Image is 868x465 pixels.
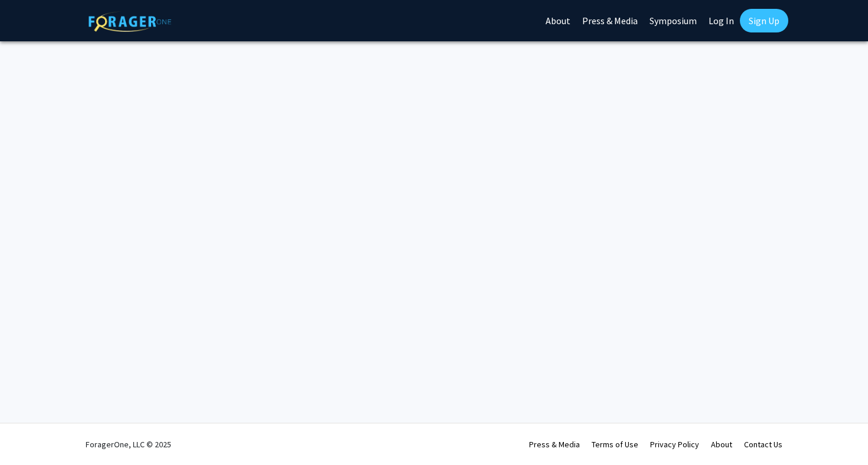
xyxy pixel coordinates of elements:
div: ForagerOne, LLC © 2025 [86,424,171,465]
a: Privacy Policy [650,439,699,450]
a: Terms of Use [592,439,638,450]
a: Sign Up [740,9,788,32]
a: About [711,439,732,450]
a: Press & Media [529,439,580,450]
img: ForagerOne Logo [89,11,171,32]
a: Contact Us [744,439,782,450]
